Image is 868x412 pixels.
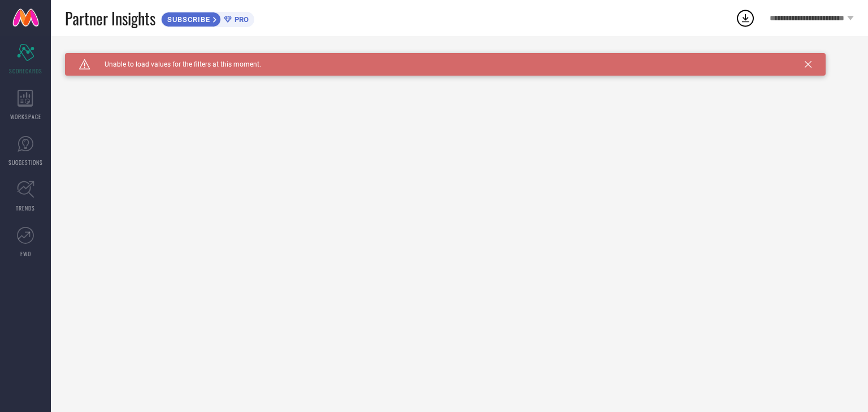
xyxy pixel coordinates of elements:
[20,249,31,258] span: FWD
[90,60,261,68] span: Unable to load values for the filters at this moment.
[16,204,35,212] span: TRENDS
[65,53,854,62] div: Unable to load filters at this moment. Please try later.
[161,9,254,27] a: SUBSCRIBEPRO
[232,15,249,24] span: PRO
[9,67,42,75] span: SCORECARDS
[162,15,213,24] span: SUBSCRIBE
[8,158,43,166] span: SUGGESTIONS
[735,8,756,28] div: Open download list
[65,7,155,30] span: Partner Insights
[10,112,41,121] span: WORKSPACE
